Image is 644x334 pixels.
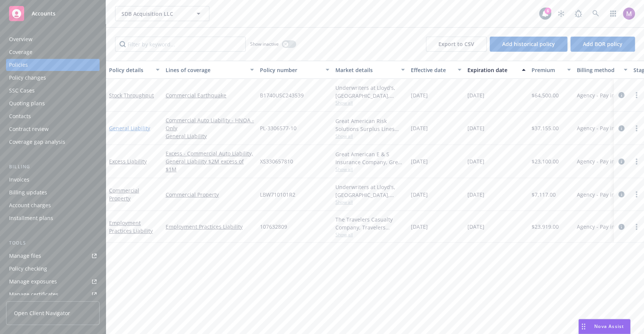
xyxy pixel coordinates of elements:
[335,166,405,172] span: Show all
[411,191,428,199] span: [DATE]
[426,37,487,52] button: Export to CSV
[109,219,153,234] a: Employment Practices Liability
[583,40,622,48] span: Add BOR policy
[606,6,621,21] a: Switch app
[6,97,100,109] a: Quoting plans
[6,288,100,300] a: Manage certificates
[335,231,405,238] span: Show all
[6,72,100,84] a: Policy changes
[6,250,100,262] a: Manage files
[335,84,405,100] div: Underwriters at Lloyd's, [GEOGRAPHIC_DATA], [PERSON_NAME] of [GEOGRAPHIC_DATA], RT Specialty Insu...
[257,61,332,79] button: Policy number
[260,66,321,74] div: Policy number
[6,123,100,135] a: Contract review
[109,66,151,74] div: Policy details
[9,199,51,211] div: Account charges
[6,239,100,247] div: Tools
[617,222,626,231] a: circleInformation
[335,183,405,199] div: Underwriters at Lloyd's, [GEOGRAPHIC_DATA], [PERSON_NAME] of London, Burns & [PERSON_NAME]
[553,6,569,21] a: Stop snowing
[411,124,428,132] span: [DATE]
[532,91,559,99] span: $64,500.00
[166,223,254,231] a: Employment Practices Liability
[632,157,641,166] a: more
[9,212,53,224] div: Installment plans
[411,66,453,74] div: Effective date
[9,72,46,84] div: Policy changes
[532,223,559,231] span: $23,919.00
[9,186,47,199] div: Billing updates
[9,123,49,135] div: Contract review
[577,191,625,199] span: Agency - Pay in full
[632,91,641,100] a: more
[438,40,474,48] span: Export to CSV
[577,124,625,132] span: Agency - Pay in full
[260,124,297,132] span: PL-3306577-10
[166,66,246,74] div: Lines of coverage
[6,85,100,97] a: SSC Cases
[335,100,405,106] span: Show all
[408,61,464,79] button: Effective date
[109,92,154,99] a: Stock Throughput
[260,91,304,99] span: B1740USC243539
[9,276,57,288] div: Manage exposures
[467,66,517,74] div: Expiration date
[335,117,405,133] div: Great American Risk Solutions Surplus Lines Insurance Company, Great American Insurance Group, Bu...
[588,6,603,21] a: Search
[109,125,150,132] a: General Liability
[532,191,556,199] span: $7,117.00
[577,91,625,99] span: Agency - Pay in full
[502,40,555,48] span: Add historical policy
[578,319,630,334] button: Nova Assist
[579,319,588,334] div: Drag to move
[166,191,254,199] a: Commercial Property
[571,6,586,21] a: Report a Bug
[617,190,626,199] a: circleInformation
[623,8,635,20] img: photo
[632,124,641,133] a: more
[632,190,641,199] a: more
[121,10,187,18] span: SDB Acquisition LLC
[6,263,100,275] a: Policy checking
[9,85,35,97] div: SSC Cases
[6,3,100,24] a: Accounts
[6,59,100,71] a: Policies
[411,157,428,165] span: [DATE]
[115,6,209,21] button: SDB Acquisition LLC
[109,187,139,202] a: Commercial Property
[6,186,100,199] a: Billing updates
[14,309,70,317] span: Open Client Navigator
[260,191,295,199] span: LBW710101R2
[6,199,100,211] a: Account charges
[6,212,100,224] a: Installment plans
[574,61,630,79] button: Billing method
[6,276,100,288] a: Manage exposures
[109,158,147,165] a: Excess Liability
[544,8,551,14] div: 6
[532,124,559,132] span: $37,155.00
[9,97,45,109] div: Quoting plans
[411,91,428,99] span: [DATE]
[570,37,635,52] button: Add BOR policy
[9,250,41,262] div: Manage files
[617,157,626,166] a: circleInformation
[6,46,100,58] a: Coverage
[529,61,574,79] button: Premium
[335,133,405,139] span: Show all
[335,150,405,166] div: Great American E & S Insurance Company, Great American Insurance Group, Burns & [PERSON_NAME]
[9,33,32,45] div: Overview
[32,11,55,17] span: Accounts
[617,91,626,100] a: circleInformation
[467,223,484,231] span: [DATE]
[532,66,563,74] div: Premium
[9,110,31,122] div: Contacts
[166,149,254,173] a: Excess - Commercial Auto Liability, General Liability $2M excess of $1M
[467,124,484,132] span: [DATE]
[6,136,100,148] a: Coverage gap analysis
[467,191,484,199] span: [DATE]
[9,59,28,71] div: Policies
[577,157,625,165] span: Agency - Pay in full
[6,163,100,171] div: Billing
[260,157,293,165] span: XS330657810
